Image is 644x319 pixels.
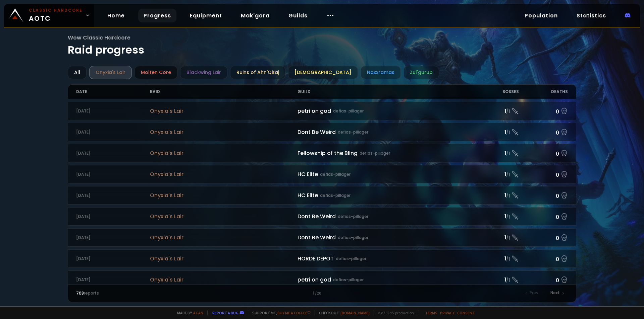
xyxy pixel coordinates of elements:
a: a fan [193,310,203,315]
span: 768 [76,290,84,296]
span: Support me, [248,310,311,315]
div: [DATE] [76,214,150,220]
div: Dont Be Weird [298,128,470,136]
small: / 1 [506,130,510,136]
span: Onyxia's Lair [150,170,298,178]
div: Dont Be Weird [298,233,470,242]
div: Date [76,85,150,99]
div: 0 [519,275,568,285]
a: Guilds [283,9,313,22]
div: 1 [470,254,519,263]
div: 1 [470,191,519,200]
div: Guild [298,85,470,99]
div: All [68,66,87,79]
small: defias-pillager [338,235,368,241]
div: Fellowship of the Bling [298,149,470,157]
a: [DOMAIN_NAME] [340,310,370,315]
small: / 1 [506,235,510,242]
div: 1 [470,212,519,221]
a: [DATE]Onyxia's LairDont Be Weirddefias-pillager1/10 [68,207,577,226]
div: 1 [199,290,445,296]
span: Onyxia's Lair [150,149,298,157]
a: Population [519,9,563,22]
small: defias-pillager [338,214,368,220]
div: 0 [519,233,568,242]
span: Onyxia's Lair [150,212,298,221]
span: v. d752d5 - production [374,310,414,315]
a: Buy me a coffee [277,310,311,315]
div: Next [546,289,568,298]
div: [DATE] [76,277,150,283]
div: HC Elite [298,170,470,178]
div: 0 [519,106,568,116]
div: Molten Core [135,66,177,79]
span: Onyxia's Lair [150,275,298,284]
span: Onyxia's Lair [150,128,298,136]
div: Prev [522,289,542,298]
div: petri on god [298,107,470,115]
span: Onyxia's Lair [150,254,298,263]
div: [DATE] [76,256,150,262]
a: [DATE]Onyxia's LairDont Be Weirddefias-pillager1/10 [68,228,577,247]
small: / 1 [506,256,510,263]
span: Onyxia's Lair [150,233,298,242]
small: / 1 [506,172,510,178]
small: defias-pillager [320,171,351,177]
a: Mak'gora [235,9,275,22]
a: Statistics [571,9,611,22]
div: Onyxia's Lair [89,66,132,79]
div: HC Elite [298,191,470,200]
div: 0 [519,127,568,137]
div: 0 [519,190,568,200]
a: [DATE]Onyxia's LairDont Be Weirddefias-pillager1/10 [68,123,577,141]
div: reports [76,290,199,296]
small: defias-pillager [336,256,366,262]
small: / 1 [506,151,510,157]
span: Onyxia's Lair [150,191,298,200]
a: [DATE]Onyxia's LairHC Elitedefias-pillager1/10 [68,165,577,183]
small: Classic Hardcore [29,7,83,13]
small: / 1 [506,277,510,284]
div: 0 [519,254,568,263]
div: Ruins of Ahn'Qiraj [230,66,285,79]
span: AOTC [29,7,83,23]
small: defias-pillager [333,108,364,114]
span: Checkout [315,310,370,315]
div: 1 [470,107,519,115]
a: Terms [425,310,437,315]
small: / 1 [506,193,510,200]
small: / 1 [506,108,510,115]
div: Bosses [470,85,519,99]
a: Privacy [440,310,454,315]
div: [DATE] [76,192,150,198]
a: [DATE]Onyxia's LairHC Elitedefias-pillager1/10 [68,186,577,205]
a: [DATE]Onyxia's LairHORDE DEPOTdefias-pillager1/10 [68,249,577,268]
div: 1 [470,233,519,242]
small: / 20 [315,291,321,296]
small: defias-pillager [333,277,364,283]
div: HORDE DEPOT [298,254,470,263]
div: Zul'gurub [404,66,439,79]
div: Raid [150,85,298,99]
div: 1 [470,170,519,178]
small: defias-pillager [338,129,368,135]
div: 0 [519,148,568,158]
div: Naxxramas [361,66,401,79]
a: Report a bug [212,310,238,315]
a: Progress [138,9,176,22]
a: [DATE]Onyxia's Lairpetri on goddefias-pillager1/10 [68,102,577,120]
small: defias-pillager [320,192,351,198]
div: petri on god [298,275,470,284]
div: [DATE] [76,235,150,241]
a: Consent [457,310,475,315]
span: Wow Classic Hardcore [68,33,577,42]
a: Home [102,9,130,22]
div: Dont Be Weird [298,212,470,221]
span: Made by [173,310,203,315]
div: 1 [470,275,519,284]
small: defias-pillager [360,150,390,156]
div: 0 [519,212,568,221]
div: 0 [519,169,568,179]
a: Equipment [184,9,227,22]
div: Blackwing Lair [180,66,227,79]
